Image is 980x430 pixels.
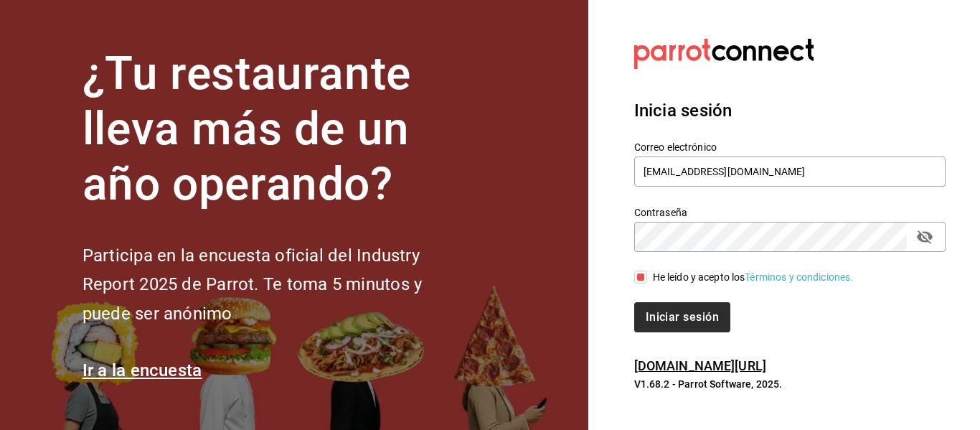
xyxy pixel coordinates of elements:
[634,142,946,152] label: Correo electrónico
[634,358,766,373] a: [DOMAIN_NAME][URL]
[745,271,853,283] a: Términos y condiciones.
[653,270,854,285] div: He leído y acepto los
[83,360,202,380] a: Ir a la encuesta
[634,377,946,391] p: V1.68.2 - Parrot Software, 2025.
[634,302,730,332] button: Iniciar sesión
[913,225,937,249] button: passwordField
[634,156,946,187] input: Ingresa tu correo electrónico
[634,98,946,123] h3: Inicia sesión
[634,207,946,218] label: Contraseña
[83,47,470,212] h1: ¿Tu restaurante lleva más de un año operando?
[83,241,470,329] h2: Participa en la encuesta oficial del Industry Report 2025 de Parrot. Te toma 5 minutos y puede se...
